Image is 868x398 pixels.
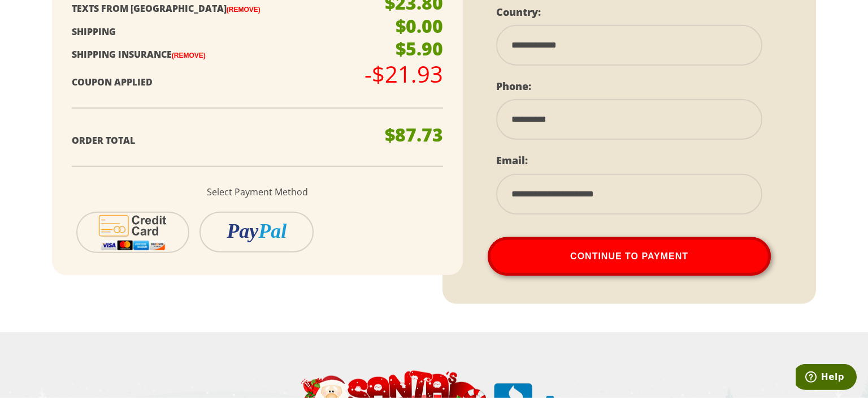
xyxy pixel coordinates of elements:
[72,74,379,91] p: Coupon Applied
[496,79,531,93] label: Phone:
[72,46,379,63] p: Shipping Insurance
[172,52,206,59] a: (Remove)
[72,1,379,17] p: Texts From [GEOGRAPHIC_DATA]
[72,24,379,40] p: Shipping
[72,132,379,149] p: Order Total
[396,17,443,35] p: $0.00
[385,126,443,144] p: $87.73
[72,184,443,200] p: Select Payment Method
[796,364,857,392] iframe: Opens a widget where you can find more information
[496,153,528,167] label: Email:
[258,220,287,242] i: Pal
[396,40,443,58] p: $5.90
[488,237,771,276] button: Continue To Payment
[496,5,541,19] label: Country:
[364,63,443,85] p: -$21.93
[92,213,175,252] img: cc-icon-2.svg
[199,212,314,253] button: PayPal
[227,220,258,242] i: Pay
[227,6,261,14] a: (Remove)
